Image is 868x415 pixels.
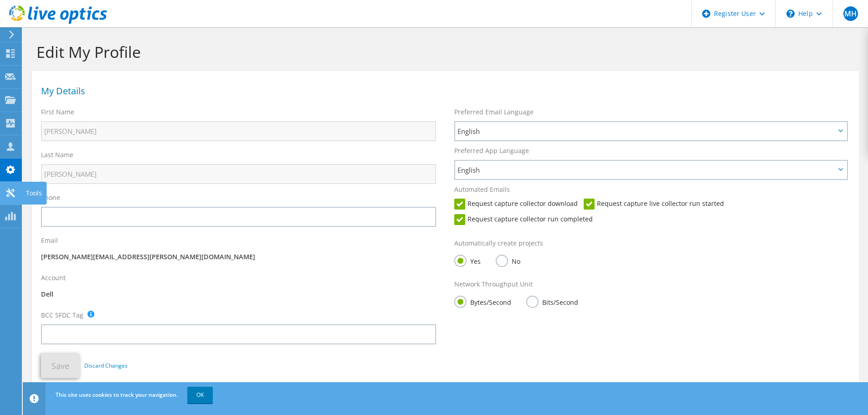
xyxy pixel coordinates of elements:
label: No [496,255,520,266]
label: Yes [454,255,481,266]
span: This site uses cookies to track your navigation. [56,391,178,399]
label: Last Name [41,150,73,159]
span: English [457,164,835,175]
label: Request capture collector download [454,199,578,210]
label: Phone [41,193,60,202]
label: Bytes/Second [454,296,511,307]
label: First Name [41,108,74,117]
label: BCC SFDC Tag [41,311,83,320]
label: Email [41,236,58,245]
label: Network Throughput Unit [454,280,533,289]
div: Tools [21,182,46,205]
button: Save [41,354,80,378]
svg: \n [786,10,795,18]
span: English [457,126,835,137]
label: Request capture live collector run started [584,199,724,210]
label: Account [41,273,66,282]
p: [PERSON_NAME][EMAIL_ADDRESS][PERSON_NAME][DOMAIN_NAME] [41,252,436,262]
h1: My Details [41,87,845,96]
span: MH [843,6,858,21]
label: Request capture collector run completed [454,214,593,225]
a: OK [187,387,213,403]
label: Preferred App Language [454,146,529,155]
label: Preferred Email Language [454,108,534,117]
label: Automated Emails [454,185,510,194]
label: Automatically create projects [454,239,543,248]
h1: Edit My Profile [36,42,850,61]
a: Discard Changes [84,361,128,371]
p: Dell [41,289,436,299]
label: Bits/Second [526,296,578,307]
